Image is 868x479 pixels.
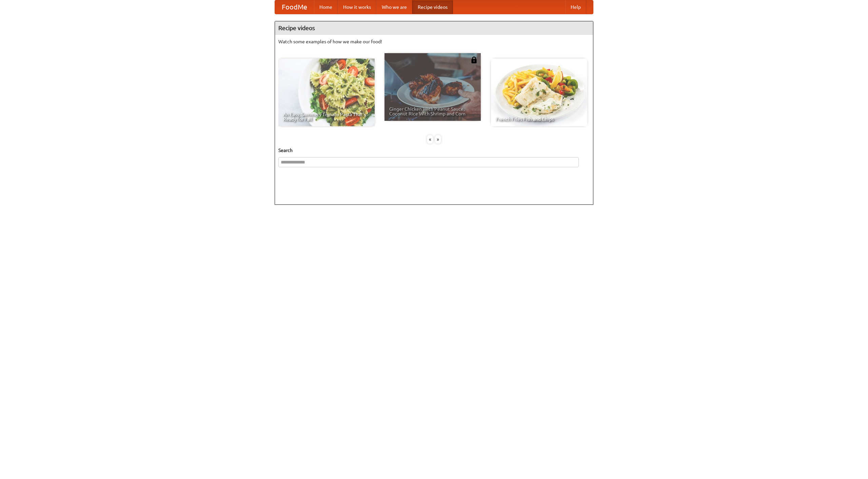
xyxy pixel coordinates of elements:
[376,0,412,14] a: Who we are
[275,21,593,35] h4: Recipe videos
[278,59,375,126] a: An Easy, Summery Tomato Pasta That's Ready for Fall
[314,0,338,14] a: Home
[565,0,586,14] a: Help
[491,59,587,126] a: French Fries Fish and Chips
[471,57,477,63] img: 483408.png
[278,38,590,45] p: Watch some examples of how we make our food!
[275,0,314,14] a: FoodMe
[278,147,590,154] h5: Search
[412,0,453,14] a: Recipe videos
[496,117,583,122] span: French Fries Fish and Chips
[283,112,370,122] span: An Easy, Summery Tomato Pasta That's Ready for Fall
[427,135,433,144] div: «
[338,0,376,14] a: How it works
[435,135,441,144] div: »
